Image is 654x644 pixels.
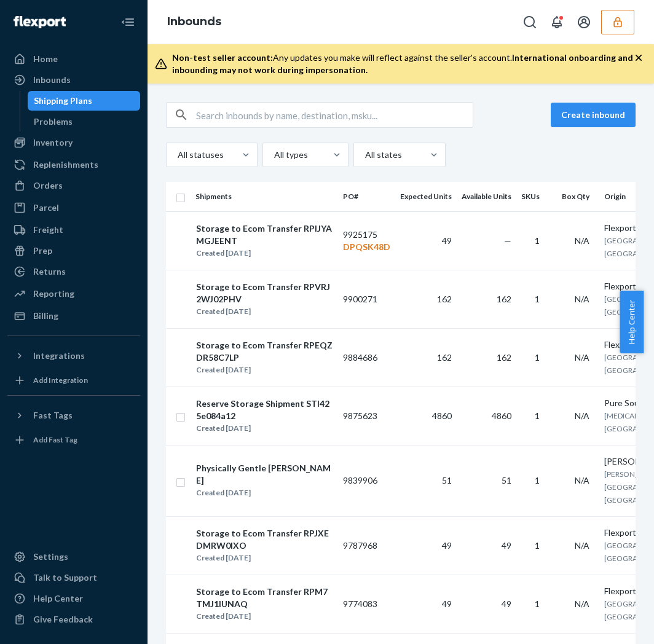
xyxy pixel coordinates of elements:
[33,74,71,86] div: Inbounds
[28,112,141,132] a: Problems
[442,540,452,551] span: 49
[437,294,452,304] span: 162
[14,16,66,28] img: Flexport logo
[33,571,97,584] div: Talk to Support
[7,70,140,90] a: Inbounds
[33,53,58,65] div: Home
[196,103,473,127] input: Search inbounds by name, destination, msku...
[535,475,540,485] span: 1
[7,49,140,69] a: Home
[395,182,457,211] th: Expected Units
[442,235,452,246] span: 49
[7,262,140,281] a: Returns
[502,475,511,485] span: 51
[33,375,88,385] div: Add Integration
[575,475,589,485] span: N/A
[33,179,63,192] div: Orders
[502,599,511,609] span: 49
[33,310,58,322] div: Billing
[575,294,589,304] span: N/A
[338,328,395,387] td: 9884686
[34,116,73,128] div: Problems
[497,352,511,363] span: 162
[33,136,73,149] div: Inventory
[575,410,589,421] span: N/A
[33,551,68,563] div: Settings
[551,103,636,127] button: Create inbound
[572,10,596,34] button: Open account menu
[33,434,77,445] div: Add Fast Tag
[28,91,141,111] a: Shipping Plans
[492,410,511,421] span: 4860
[535,540,540,551] span: 1
[575,235,589,246] span: N/A
[196,462,333,487] div: Physically Gentle [PERSON_NAME]
[7,547,140,567] a: Settings
[7,610,140,629] button: Give Feedback
[7,430,140,450] a: Add Fast Tag
[33,592,83,605] div: Help Center
[7,176,140,195] a: Orders
[7,155,140,175] a: Replenishments
[576,607,642,638] iframe: Opens a widget where you can chat to one of our agents
[176,149,178,161] input: All statuses
[196,398,333,422] div: Reserve Storage Shipment STI425e084a12
[343,241,390,253] p: DPQSK48D
[33,245,52,257] div: Prep
[432,410,452,421] span: 4860
[575,599,589,609] span: N/A
[7,406,140,425] button: Fast Tags
[338,575,395,633] td: 9774083
[504,235,511,246] span: —
[7,306,140,326] a: Billing
[575,352,589,363] span: N/A
[364,149,365,161] input: All states
[7,220,140,240] a: Freight
[196,586,333,610] div: Storage to Ecom Transfer RPM7TMJ1IUNAQ
[157,4,231,40] ol: breadcrumbs
[338,445,395,516] td: 9839906
[457,182,516,211] th: Available Units
[196,487,333,499] div: Created [DATE]
[620,291,644,353] button: Help Center
[33,613,93,626] div: Give Feedback
[550,182,599,211] th: Box Qty
[196,281,333,305] div: Storage to Ecom Transfer RPVRJ2WJ02PHV
[338,211,395,270] td: 9925175
[518,10,542,34] button: Open Search Box
[338,270,395,328] td: 9900271
[196,422,333,434] div: Created [DATE]
[196,610,333,622] div: Created [DATE]
[33,350,85,362] div: Integrations
[33,409,73,422] div: Fast Tags
[516,182,550,211] th: SKUs
[7,241,140,261] a: Prep
[437,352,452,363] span: 162
[575,540,589,551] span: N/A
[7,568,140,587] button: Talk to Support
[172,52,634,76] div: Any updates you make will reflect against the seller's account.
[442,599,452,609] span: 49
[497,294,511,304] span: 162
[338,387,395,445] td: 9875623
[196,305,333,318] div: Created [DATE]
[33,288,74,300] div: Reporting
[273,149,274,161] input: All types
[338,516,395,575] td: 9787968
[535,294,540,304] span: 1
[196,339,333,364] div: Storage to Ecom Transfer RPEQZDR58C7LP
[172,52,273,63] span: Non-test seller account:
[116,10,140,34] button: Close Navigation
[196,222,333,247] div: Storage to Ecom Transfer RPIJYAMGJEENT
[7,589,140,608] a: Help Center
[545,10,569,34] button: Open notifications
[535,352,540,363] span: 1
[502,540,511,551] span: 49
[7,284,140,304] a: Reporting
[33,202,59,214] div: Parcel
[33,159,98,171] div: Replenishments
[535,410,540,421] span: 1
[535,235,540,246] span: 1
[535,599,540,609] span: 1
